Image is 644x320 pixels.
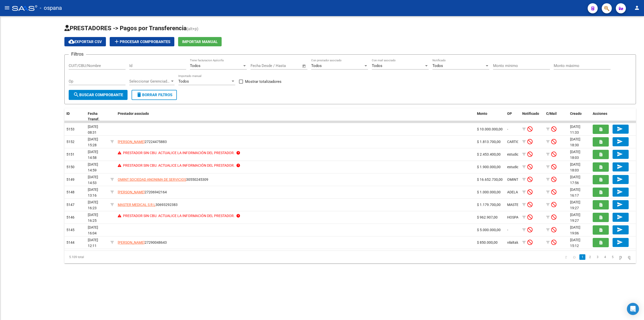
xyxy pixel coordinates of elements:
span: 5151 [66,152,74,156]
span: Seleccionar Gerenciador [129,79,170,84]
span: [DATE] 14:58 [88,150,98,160]
span: [PERSON_NAME] [118,190,145,194]
span: Notificado [522,112,539,116]
mat-icon: menu [4,5,10,11]
datatable-header-cell: Fecha Transf. [86,108,108,125]
input: End date [271,63,296,68]
span: Acciones [593,112,607,116]
div: 5.109 total [64,251,178,263]
mat-icon: send [617,227,623,233]
mat-icon: delete [136,92,142,98]
span: Creado [570,112,582,116]
li: page 5 [609,253,616,261]
li: page 2 [586,253,594,261]
div: Open Intercom Messenger [627,303,639,315]
mat-icon: send [617,239,623,245]
span: - [507,228,508,232]
span: $ 1.900.000,00 [477,165,501,169]
span: [DATE] 08:31 [88,125,98,134]
button: Exportar CSV [64,37,106,46]
h3: Filtros [69,51,86,58]
span: [DATE] 18:03 [570,150,580,160]
span: MASTER MEDICAL S R L [118,203,155,207]
button: Buscar Comprobante [69,90,128,100]
span: 27206942164 [118,190,167,194]
mat-icon: send [617,164,623,170]
a: go to next page [617,254,624,260]
span: 5147 [66,203,74,207]
datatable-header-cell: C/Mail [544,108,568,125]
span: 27224475883 [118,140,167,144]
a: 3 [594,254,600,260]
datatable-header-cell: Monto [475,108,505,125]
span: [DATE] 14:59 [88,162,98,172]
a: 5 [610,254,616,260]
button: Procesar Comprobantes [110,37,174,46]
span: [DATE] 16:23 [88,200,98,210]
datatable-header-cell: Prestador asociado [116,108,475,125]
a: 2 [587,254,593,260]
mat-icon: send [617,126,623,132]
span: [DATE] 15:12 [570,238,580,248]
a: 1 [579,254,585,260]
mat-icon: send [617,214,623,220]
span: 5148 [66,190,74,194]
mat-icon: send [617,189,623,195]
span: ID [66,112,70,116]
span: [DATE] 18:30 [570,137,580,147]
span: Todos [178,79,189,84]
span: HOSPAKORN [507,215,528,219]
span: Exportar CSV [68,40,102,44]
mat-icon: send [617,176,623,182]
span: estudiobonta [507,152,528,156]
span: $ 1.000.000,00 [477,190,501,194]
span: - ospana [40,3,62,14]
span: [DATE] 13:16 [88,188,98,197]
span: [DATE] 16:25 [88,213,98,223]
datatable-header-cell: Acciones [591,108,636,125]
span: [DATE] 16:04 [88,225,98,235]
span: [DATE] 15:28 [88,137,98,147]
span: $ 10.000.000,00 [477,127,503,131]
span: 5145 [66,228,74,232]
datatable-header-cell: OP [505,108,520,125]
span: (alt+p) [187,26,198,31]
datatable-header-cell: Notificado [520,108,544,125]
span: [DATE] 11:33 [570,125,580,134]
button: Open calendar [301,63,307,69]
span: OMINT [507,177,518,182]
span: ADELANTOSUEL [507,190,533,194]
span: $ 5.000.000,00 [477,228,501,232]
span: 5153 [66,127,74,131]
span: CARTICHINIVA [507,140,530,144]
li: page 4 [601,253,609,261]
span: C/Mail [546,112,557,116]
span: Prestador asociado [118,112,149,116]
span: OP [507,112,512,116]
span: $ 850.000,00 [477,240,498,244]
span: Mostrar totalizadores [245,79,281,85]
p: PRESTADOR SIN CBU. ACTUALICE LA INFORMACIÓN DEL PRESTADOR. [123,163,235,168]
li: page 3 [594,253,601,261]
span: Fecha Transf. [88,112,99,121]
span: Importar Manual [182,40,218,44]
span: $ 16.652.730,00 [477,177,503,182]
mat-icon: search [73,92,79,98]
span: $ 1.813.700,00 [477,140,501,144]
span: $ 962.907,00 [477,215,498,219]
span: 5149 [66,177,74,182]
span: [DATE] 19:06 [570,225,580,235]
span: $ 1.179.700,00 [477,203,501,207]
span: Borrar Filtros [136,93,172,97]
span: Todos [311,63,322,68]
mat-icon: send [617,151,623,157]
span: [DATE] 14:53 [88,175,98,185]
p: PRESTADOR SIN CBU. ACTUALICE LA INFORMACIÓN DEL PRESTADOR. [123,213,235,219]
span: $ 2.453.400,00 [477,152,501,156]
mat-icon: send [617,138,623,145]
datatable-header-cell: ID [64,108,86,125]
p: PRESTADOR SIN CBU. ACTUALICE LA INFORMACIÓN DEL PRESTADOR. [123,150,235,156]
span: [DATE] 19:27 [570,213,580,223]
span: 5144 [66,240,74,244]
li: page 1 [579,253,586,261]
